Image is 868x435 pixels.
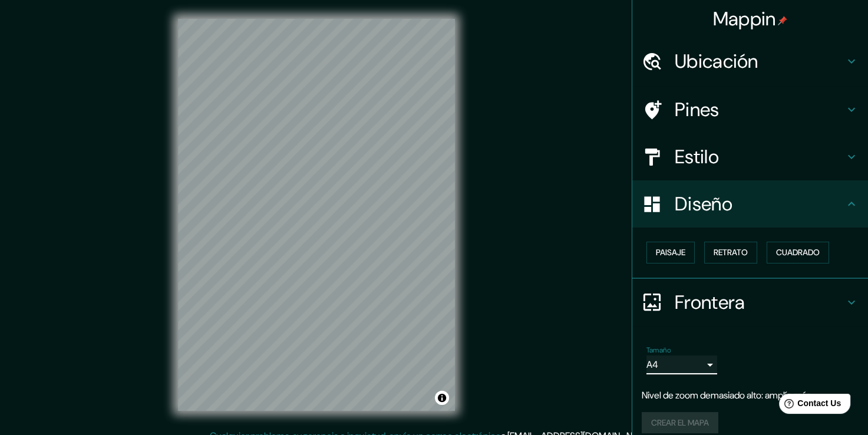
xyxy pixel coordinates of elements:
[675,145,844,169] h4: Estilo
[642,388,859,403] p: Nivel de zoom demasiado alto: amplíe más
[646,242,695,263] button: Paisaje
[178,19,455,411] canvas: Mapa
[632,38,868,85] div: Ubicación
[675,192,844,216] h4: Diseño
[435,391,449,405] button: Alternar atribución
[632,180,868,228] div: Diseño
[632,86,868,133] div: Pines
[632,279,868,326] div: Frontera
[675,98,844,121] h4: Pines
[714,245,748,260] font: Retrato
[767,242,829,263] button: Cuadrado
[656,245,685,260] font: Paisaje
[776,245,820,260] font: Cuadrado
[763,389,855,422] iframe: Help widget launcher
[704,242,757,263] button: Retrato
[646,355,717,374] div: A4
[646,345,671,355] label: Tamaño
[713,6,776,31] font: Mappin
[675,50,844,73] h4: Ubicación
[632,133,868,180] div: Estilo
[778,16,787,25] img: pin-icon.png
[675,291,844,314] h4: Frontera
